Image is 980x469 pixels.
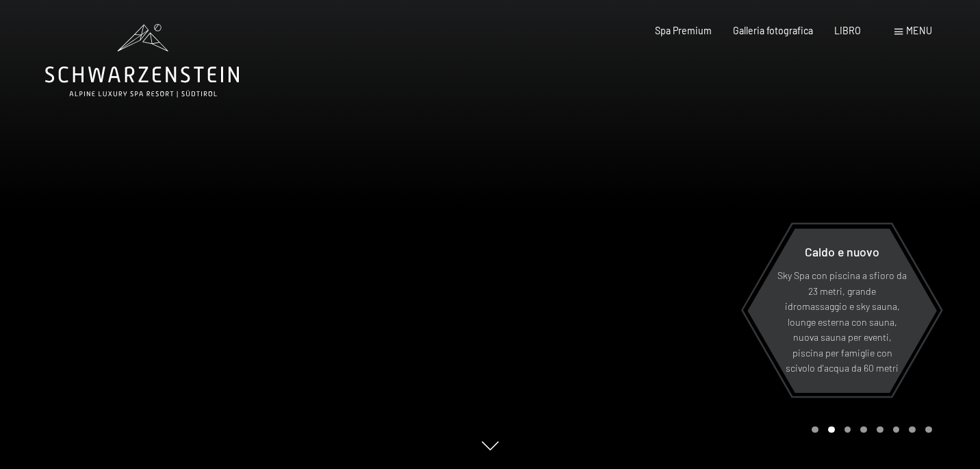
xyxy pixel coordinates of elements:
a: Caldo e nuovo Sky Spa con piscina a sfioro da 23 metri, grande idromassaggio e sky sauna, lounge ... [747,228,938,394]
a: Galleria fotografica [733,25,813,36]
div: Pagina 5 della giostra [877,426,884,433]
div: Paginazione carosello [807,426,931,433]
a: Spa Premium [655,25,712,36]
div: Pagina carosello 1 [812,426,818,433]
font: Sky Spa con piscina a sfioro da 23 metri, grande idromassaggio e sky sauna, lounge esterna con sa... [777,269,907,374]
font: Caldo e nuovo [805,244,879,259]
font: menu [906,25,932,36]
div: Pagina 6 della giostra [893,426,900,433]
div: Pagina 4 del carosello [860,426,867,433]
div: Pagina 3 della giostra [844,426,851,433]
div: Pagina Carosello 2 (Diapositiva corrente) [828,426,835,433]
a: LIBRO [834,25,861,36]
div: Carosello Pagina 7 [909,426,916,433]
div: Pagina 8 della giostra [925,426,932,433]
